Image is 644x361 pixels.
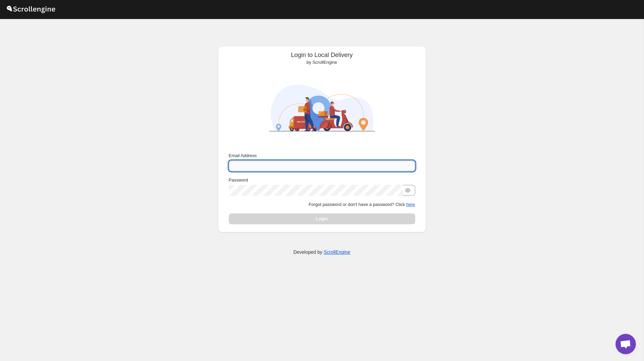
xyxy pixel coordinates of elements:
a: ScrollEngine [324,249,350,255]
div: Login to Local Delivery [223,52,421,66]
p: Forgot password or don't have a password? Click [229,201,415,208]
div: Open chat [616,334,636,354]
span: Email Address [229,153,257,158]
p: Developed by [293,249,350,255]
span: Password [229,177,248,183]
img: ScrollEngine [263,69,381,148]
button: here [406,202,415,207]
span: by ScrollEngine [306,60,337,65]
